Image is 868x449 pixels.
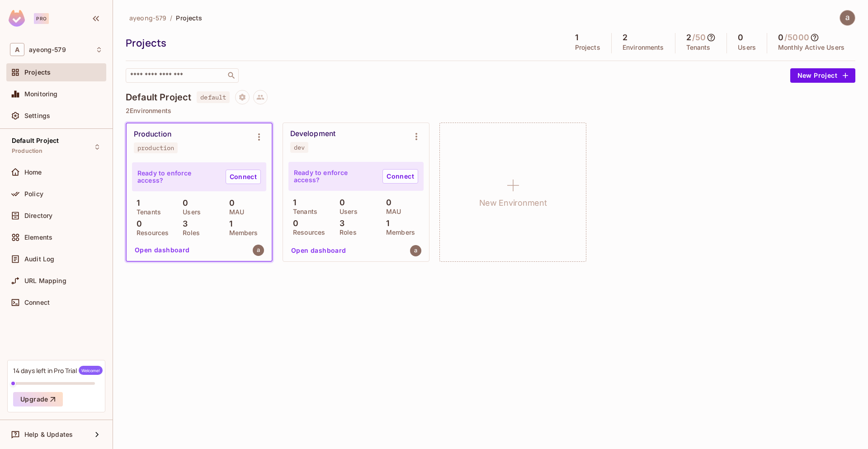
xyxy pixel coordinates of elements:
[9,10,25,27] img: SReyMgAAAABJRU5ErkJggg==
[134,130,171,139] div: Production
[335,219,344,228] p: 3
[410,245,421,256] img: ayeong.dev@gmail.com
[382,208,401,215] p: MAU
[290,129,335,138] div: Development
[778,44,844,51] p: Monthly Active Users
[382,229,415,236] p: Members
[24,234,52,241] span: Elements
[686,33,691,42] h5: 2
[288,229,325,236] p: Resources
[12,147,43,155] span: Production
[382,198,392,207] p: 0
[132,229,169,236] p: Resources
[479,196,547,210] h1: New Environment
[692,33,706,42] h5: / 50
[623,44,664,51] p: Environments
[335,208,358,215] p: Users
[686,44,711,51] p: Tenants
[24,90,58,98] span: Monitoring
[126,36,560,50] div: Projects
[575,44,600,51] p: Projects
[235,95,250,103] span: Project settings
[225,229,258,236] p: Members
[288,219,298,228] p: 0
[24,212,52,219] span: Directory
[778,33,783,42] h5: 0
[176,14,202,22] span: Projects
[294,169,375,184] p: Ready to enforce access?
[790,68,855,83] button: New Project
[24,190,43,198] span: Policy
[178,229,200,236] p: Roles
[288,208,317,215] p: Tenants
[24,112,50,119] span: Settings
[225,199,235,208] p: 0
[29,46,66,53] span: Workspace: ayeong-579
[253,245,264,256] img: ayeong.dev@gmail.com
[10,43,24,56] span: A
[24,69,51,76] span: Projects
[738,44,756,51] p: Users
[738,33,743,42] h5: 0
[225,219,232,228] p: 1
[34,13,49,24] div: Pro
[407,128,425,146] button: Environment settings
[623,33,627,42] h5: 2
[24,255,54,263] span: Audit Log
[840,10,855,25] img: ayeong jin
[137,144,174,151] div: production
[170,14,172,22] li: /
[178,199,188,208] p: 0
[197,91,230,103] span: default
[382,169,418,184] a: Connect
[24,277,66,284] span: URL Mapping
[137,170,218,184] p: Ready to enforce access?
[294,144,305,151] div: dev
[575,33,578,42] h5: 1
[13,392,63,406] button: Upgrade
[126,107,855,114] p: 2 Environments
[13,366,103,375] div: 14 days left in Pro Trial
[250,128,268,146] button: Environment settings
[288,198,296,207] p: 1
[131,243,193,257] button: Open dashboard
[79,366,103,375] span: Welcome!
[226,170,261,184] a: Connect
[335,198,345,207] p: 0
[225,208,244,216] p: MAU
[132,219,142,228] p: 0
[12,137,59,144] span: Default Project
[126,92,191,103] h4: Default Project
[178,208,201,216] p: Users
[132,199,140,208] p: 1
[132,208,161,216] p: Tenants
[288,243,350,258] button: Open dashboard
[24,431,73,438] span: Help & Updates
[382,219,389,228] p: 1
[335,229,357,236] p: Roles
[129,14,166,22] span: ayeong-579
[24,299,50,306] span: Connect
[24,169,42,176] span: Home
[784,33,809,42] h5: / 5000
[178,219,188,228] p: 3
